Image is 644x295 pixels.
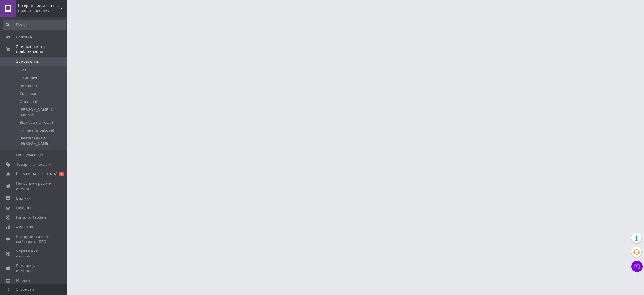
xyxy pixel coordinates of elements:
[16,181,52,191] span: Показники роботи компанії
[59,172,64,176] span: 1
[16,263,52,273] span: Гаманець компанії
[20,107,65,117] span: [PERSON_NAME] (в работе)
[20,99,37,104] span: Оплачені
[20,68,28,73] span: Нові
[20,91,39,96] span: Скасовані
[16,196,31,201] span: Відгуки
[18,3,60,8] span: Інтернет-магазин взуття ALLEGRET
[631,261,643,272] button: Чат з покупцем
[16,215,46,220] span: Каталог ProSale
[20,83,37,88] span: Виконані
[18,8,67,13] div: Ваш ID: 1032467
[3,20,66,30] input: Пошук
[20,76,37,81] span: Прийняті
[20,128,54,133] span: Нигина (в работе)
[16,278,30,283] span: Маркет
[16,35,32,40] span: Головна
[16,234,52,244] span: Інструменти веб-майстра та SEO
[16,153,43,158] span: Повідомлення
[16,59,39,64] span: Замовлення
[20,120,53,125] span: Відмова на пошті
[16,44,67,54] span: Замовлення та повідомлення
[16,224,35,230] span: Аналітика
[16,205,31,210] span: Покупці
[16,172,58,177] span: [DEMOGRAPHIC_DATA]
[20,136,65,146] span: Замовлення з [PERSON_NAME]
[16,249,52,259] span: Управління сайтом
[16,162,52,167] span: Товари та послуги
